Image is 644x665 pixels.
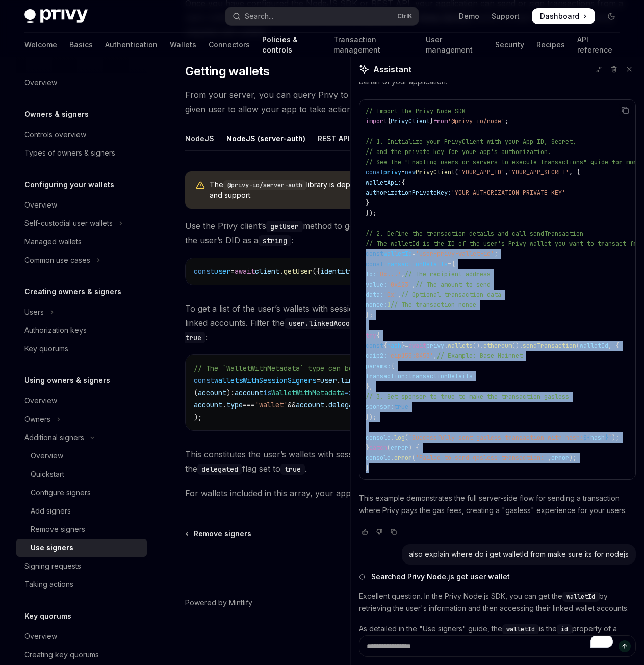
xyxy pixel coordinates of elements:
span: `Successfully sent gasless transaction with hash: [408,433,583,442]
button: Toggle Additional signers section [16,428,147,447]
span: error [394,454,412,462]
div: Types of owners & signers [24,147,115,159]
h5: Owners & signers [24,108,89,120]
div: Use signers [31,542,73,554]
span: delegated [328,400,365,410]
span: // 1. Initialize your PrivyClient with your App ID, Secret, [366,138,576,146]
a: Transaction management [333,33,414,57]
h5: Key quorums [24,610,71,622]
span: ( [405,433,408,442]
a: Taking actions [16,575,147,594]
div: Key quorums [24,343,68,355]
span: ` [608,433,612,442]
a: Powered by Mintlify [185,598,252,608]
code: @privy-io/server-auth [223,180,306,190]
button: Searched Privy Node.js get user wallet [359,572,636,582]
span: walletApi: [366,178,401,187]
span: { [401,178,405,187]
div: Taking actions [24,578,73,591]
span: To get a list of the user’s wallets with session signers, first find all of the user’s embedded w... [185,301,626,344]
div: Self-custodial user wallets [24,217,113,229]
span: const [366,250,383,258]
span: ( [412,454,416,462]
a: Policies & controls [262,33,321,57]
span: ); [569,454,576,462]
span: await [408,342,426,350]
span: ; [494,250,498,258]
a: Wallets [170,33,196,57]
span: 'wallet' [255,400,288,410]
div: NodeJS (server-auth) [226,126,305,150]
a: Overview [16,196,147,214]
div: Overview [24,76,57,89]
span: Dashboard [540,11,579,21]
span: From your server, you can query Privy to determine what wallets have been provisioned session sig... [185,88,626,116]
span: }); [366,413,376,421]
div: Creating key quorums [24,649,99,661]
span: Getting wallets [185,63,269,80]
span: = [405,342,408,350]
span: ( [576,342,580,350]
span: walletId [383,250,412,258]
span: , { [608,342,619,350]
a: Overview [16,447,147,465]
p: As detailed in the "Use signers" guide, the is the property of a wallet account. Here’s how you c... [359,623,636,647]
span: id [561,625,568,633]
span: PrivyClient [416,168,455,176]
span: } [605,433,608,442]
a: Types of owners & signers [16,144,147,162]
span: transactionDetails [383,260,448,268]
a: Dashboard [532,8,595,24]
span: privy [383,168,401,176]
button: Copy chat response [388,527,400,537]
span: const [366,260,383,268]
span: error [551,454,569,462]
span: transactionDetails [408,372,473,380]
a: Overview [16,73,147,92]
span: Searched Privy Node.js get user wallet [371,572,510,582]
a: Add signers [16,502,147,520]
span: 'user-privy-wallet-id' [416,250,494,258]
a: Overview [16,627,147,646]
span: Use the Privy client’s method to get the user object for your user. As a parameter to this method... [185,219,626,247]
span: new [405,168,416,176]
span: Assistant [373,63,411,75]
span: sponsor: [366,403,394,411]
a: Configure signers [16,483,147,502]
span: user [320,376,337,385]
p: Excellent question. In the Privy Node.js SDK, you can get the by retrieving the user's informatio... [359,590,636,615]
div: Overview [24,630,57,643]
span: { [391,362,394,370]
span: . [279,267,284,276]
span: = [401,168,405,176]
span: const [366,168,383,176]
span: console [366,433,391,442]
span: const [194,376,214,385]
div: REST API [318,126,350,150]
span: console [366,454,391,462]
span: = [448,260,451,268]
span: } [366,464,369,472]
a: Remove signers [186,529,251,539]
div: Search... [245,10,273,22]
span: sendTransaction [523,342,576,350]
span: (). [473,342,483,350]
span: . [222,400,226,410]
span: ) [226,388,230,397]
span: params: [366,362,391,370]
span: 'Failed to send gasless transaction:' [416,454,548,462]
span: import [366,117,387,125]
button: Copy the contents from the code block [619,104,632,117]
div: Remove signers [31,523,85,535]
span: . [324,400,328,410]
span: }; [366,311,373,319]
span: hash [590,433,605,442]
span: account [235,388,263,397]
span: === [243,400,255,410]
div: Additional signers [24,431,84,444]
span: log [394,433,405,442]
span: // Example: Base Mainnet [437,352,523,360]
h5: Configuring your wallets [24,178,114,191]
span: . [391,454,394,462]
span: // Import the Privy Node SDK [366,107,466,115]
